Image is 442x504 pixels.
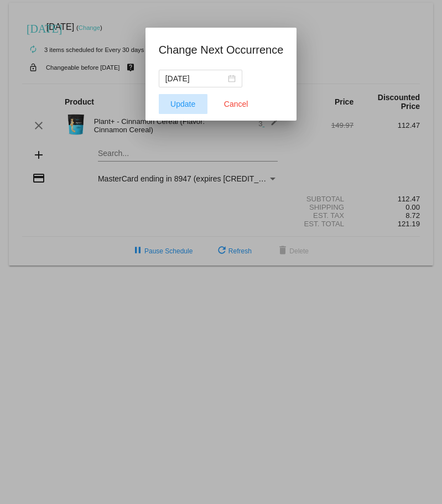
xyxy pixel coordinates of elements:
input: Select date [165,72,226,85]
span: Cancel [224,100,248,108]
span: Update [170,100,195,108]
button: Update [159,94,207,114]
h1: Change Next Occurrence [159,41,284,59]
button: Close dialog [212,94,261,114]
